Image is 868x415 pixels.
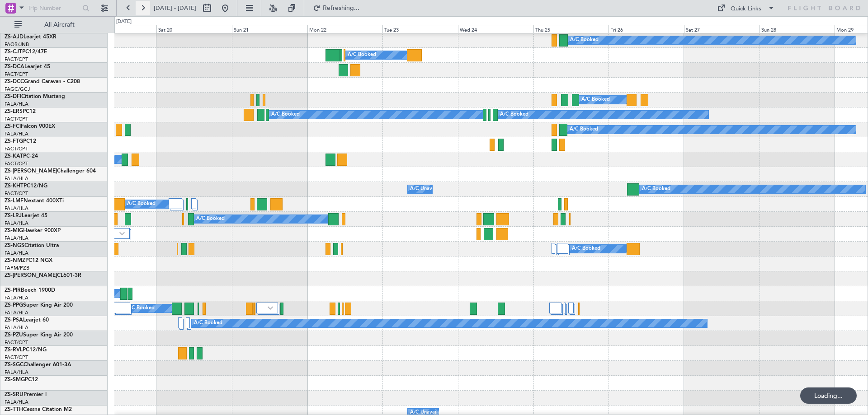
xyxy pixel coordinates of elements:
button: Quick Links [712,1,779,15]
div: A/C Booked [572,242,600,256]
a: FAPM/PZB [5,265,29,271]
a: ZS-SMGPC12 [5,377,38,382]
div: Loading... [800,387,857,404]
a: ZS-FCIFalcon 900EX [5,124,55,129]
div: A/C Booked [642,182,670,196]
span: ZS-DFI [5,94,21,99]
a: ZS-PIRBeech 1900D [5,288,55,293]
div: Fri 19 [81,25,157,33]
a: FALA/HLA [5,205,28,212]
span: Refreshing... [322,5,360,11]
span: ZS-SRU [5,392,24,397]
span: ZS-ERS [5,109,23,114]
a: ZS-TTHCessna Citation M2 [5,407,72,412]
a: FACT/CPT [5,354,28,361]
div: A/C Booked [570,123,598,136]
span: ZS-FCI [5,124,21,129]
a: ZS-DCALearjet 45 [5,64,50,70]
span: ZS-[PERSON_NAME] [5,273,57,278]
div: A/C Booked [126,302,155,315]
span: ZS-PZU [5,332,23,338]
a: FALA/HLA [5,250,28,256]
span: ZS-CJT [5,49,22,55]
a: FALA/HLA [5,235,28,242]
button: Refreshing... [309,1,363,15]
div: A/C Unavailable [410,182,448,196]
div: Quick Links [731,5,761,14]
a: FACT/CPT [5,339,28,346]
a: FAOR/JNB [5,41,29,48]
a: ZS-MIGHawker 900XP [5,228,61,233]
a: ZS-[PERSON_NAME]Challenger 604 [5,168,96,174]
a: FACT/CPT [5,116,28,122]
span: ZS-PIR [5,288,21,293]
div: A/C Booked [271,108,300,121]
span: ZS-RVL [5,347,23,353]
div: A/C Booked [581,93,610,107]
a: FALA/HLA [5,220,28,227]
div: Sun 28 [759,25,835,33]
a: ZS-PZUSuper King Air 200 [5,332,73,338]
a: ZS-PPGSuper King Air 200 [5,303,73,308]
input: Trip Number [28,1,80,15]
span: ZS-PPG [5,303,23,308]
a: FALA/HLA [5,101,28,107]
a: FACT/CPT [5,190,28,197]
div: Mon 22 [307,25,383,33]
a: FALA/HLA [5,309,28,316]
a: ZS-LRJLearjet 45 [5,213,47,219]
a: ZS-LMFNextant 400XTi [5,198,64,204]
span: ZS-LRJ [5,213,22,219]
a: ZS-NMZPC12 NGX [5,258,52,263]
span: ZS-[PERSON_NAME] [5,168,57,174]
a: FALA/HLA [5,399,28,406]
div: A/C Booked [194,317,222,330]
a: ZS-SGCChallenger 601-3A [5,362,71,368]
span: ZS-DCA [5,64,24,70]
a: ZS-[PERSON_NAME]CL601-3R [5,273,81,278]
a: FAGC/GCJ [5,86,30,93]
span: ZS-SMG [5,377,25,382]
a: FACT/CPT [5,71,28,78]
a: ZS-KHTPC12/NG [5,183,47,189]
span: ZS-FTG [5,139,23,144]
span: [DATE] - [DATE] [154,4,196,12]
div: A/C Booked [196,212,225,226]
a: FALA/HLA [5,131,28,137]
div: A/C Booked [570,33,599,47]
span: ZS-NGS [5,243,24,248]
a: ZS-FTGPC12 [5,139,36,144]
a: ZS-SRUPremier I [5,392,47,397]
div: Tue 23 [382,25,458,33]
a: ZS-NGSCitation Ultra [5,243,59,248]
a: FACT/CPT [5,145,28,152]
span: All Aircraft [24,22,95,28]
div: [DATE] [116,18,132,26]
span: ZS-PSA [5,317,23,323]
a: FACT/CPT [5,56,28,63]
div: Sun 21 [232,25,307,33]
a: ZS-PSALearjet 60 [5,317,49,323]
a: ZS-DCCGrand Caravan - C208 [5,79,80,84]
img: arrow-gray.svg [268,306,273,310]
div: A/C Booked [127,197,156,211]
span: ZS-KHT [5,183,24,189]
div: A/C Booked [500,108,528,121]
span: ZS-KAT [5,154,23,159]
span: ZS-SGC [5,362,24,368]
a: FALA/HLA [5,175,28,182]
a: ZS-RVLPC12/NG [5,347,47,353]
a: FALA/HLA [5,324,28,331]
span: ZS-MIG [5,228,23,233]
div: Sat 27 [684,25,759,33]
a: ZS-CJTPC12/47E [5,49,47,55]
span: ZS-TTH [5,407,23,412]
a: ZS-AJDLearjet 45XR [5,34,57,40]
a: ZS-DFICitation Mustang [5,94,65,99]
button: All Aircraft [10,18,98,32]
a: ZS-KATPC-24 [5,154,38,159]
span: ZS-NMZ [5,258,25,263]
span: ZS-AJD [5,34,24,40]
img: arrow-gray.svg [119,232,125,235]
span: ZS-LMF [5,198,24,204]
